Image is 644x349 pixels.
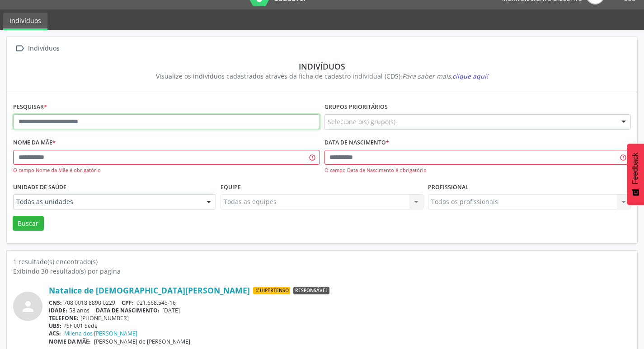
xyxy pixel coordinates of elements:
div: 58 anos [49,307,631,314]
a:  Indivíduos [13,42,61,55]
span: IDADE: [49,307,67,314]
a: Natalice de [DEMOGRAPHIC_DATA][PERSON_NAME] [49,285,250,295]
span: clique aqui! [452,72,488,80]
span: NOME DA MÃE: [49,338,91,345]
span: 021.668.545-16 [136,299,176,307]
span: Responsável [293,287,329,295]
label: Unidade de saúde [13,180,66,194]
div: O campo Nome da Mãe é obrigatório [13,167,320,174]
div: O campo Data de Nascimento é obrigatório [324,167,631,174]
div: Indivíduos [19,61,625,71]
span: UBS: [49,322,61,330]
span: [PERSON_NAME] de [PERSON_NAME] [94,338,190,345]
i: Para saber mais, [402,72,488,80]
span: CPF: [122,299,134,307]
span: Todas as unidades [16,197,197,206]
div: 708 0018 8890 0229 [49,299,631,307]
label: Pesquisar [13,100,47,114]
i:  [13,42,26,55]
div: Indivíduos [26,42,61,55]
span: ACS: [49,330,61,337]
span: [DATE] [162,307,180,314]
div: [PHONE_NUMBER] [49,314,631,322]
a: Milena dos [PERSON_NAME] [64,330,137,337]
a: Indivíduos [3,13,47,30]
label: Equipe [221,180,241,194]
i: person [20,298,36,315]
label: Profissional [428,180,469,194]
span: Hipertenso [253,287,290,295]
span: CNS: [49,299,62,307]
button: Feedback - Mostrar pesquisa [627,144,644,205]
button: Buscar [13,216,44,231]
span: TELEFONE: [49,314,79,322]
div: 1 resultado(s) encontrado(s) [13,257,631,266]
div: Exibindo 30 resultado(s) por página [13,266,631,276]
label: Nome da mãe [13,136,56,150]
span: Feedback [631,153,639,184]
span: Selecione o(s) grupo(s) [328,117,395,126]
span: DATA DE NASCIMENTO: [96,307,160,314]
div: Visualize os indivíduos cadastrados através da ficha de cadastro individual (CDS). [19,71,625,81]
label: Data de nascimento [324,136,389,150]
label: Grupos prioritários [324,100,388,114]
div: PSF 001 Sede [49,322,631,330]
